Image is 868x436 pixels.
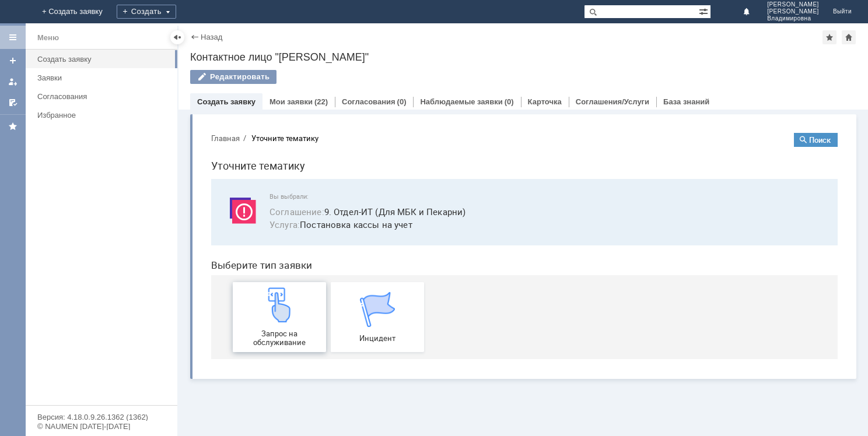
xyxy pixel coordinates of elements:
[68,82,264,95] button: Соглашение:9. Отдел-ИТ (Для МБК и Пекарни)
[3,51,22,70] a: Создать заявку
[68,69,622,77] span: Вы выбрали:
[117,5,176,19] div: Создать
[767,15,819,22] span: Владимировна
[197,97,256,106] a: Создать заявку
[68,82,123,94] span: Соглашение :
[158,168,193,203] img: get067d4ba7cf7247ad92597448b2db9300
[528,97,562,106] a: Карточка
[33,87,175,106] a: Согласования
[699,5,710,16] span: Расширенный поиск
[767,1,819,8] span: [PERSON_NAME]
[9,136,636,147] header: Выберите тип заявки
[9,9,38,20] button: Главная
[767,8,819,15] span: [PERSON_NAME]
[9,34,636,51] h1: Уточните тематику
[170,30,184,44] div: Скрыть меню
[342,97,395,106] a: Согласования
[37,423,166,430] div: © NAUMEN [DATE]-[DATE]
[37,92,170,101] div: Согласования
[663,97,709,106] a: База знаний
[314,97,328,106] div: (22)
[822,30,836,44] div: Добавить в избранное
[50,10,117,19] div: Уточните тематику
[420,97,502,106] a: Наблюдаемые заявки
[33,50,175,68] a: Создать заявку
[129,159,222,228] a: Инцидент
[60,164,95,199] img: get23c147a1b4124cbfa18e19f2abec5e8f
[190,51,856,63] div: Контактное лицо "[PERSON_NAME]"
[68,95,98,107] span: Услуга :
[37,413,166,421] div: Версия: 4.18.0.9.26.1362 (1362)
[576,97,649,106] a: Соглашения/Услуги
[23,69,58,104] img: svg%3E
[3,72,22,91] a: Мои заявки
[37,73,170,82] div: Заявки
[37,31,59,45] div: Меню
[31,159,124,228] a: Запрос на обслуживание
[37,55,170,64] div: Создать заявку
[397,97,407,106] div: (0)
[34,206,121,223] span: Запрос на обслуживание
[132,210,219,219] span: Инцидент
[592,9,636,23] button: Поиск
[505,97,514,106] div: (0)
[201,33,222,41] a: Назад
[37,111,157,119] div: Избранное
[269,97,313,106] a: Мои заявки
[842,30,856,44] div: Сделать домашней страницей
[68,94,622,108] span: Постановка кассы на учет
[33,69,175,87] a: Заявки
[3,93,22,112] a: Мои согласования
